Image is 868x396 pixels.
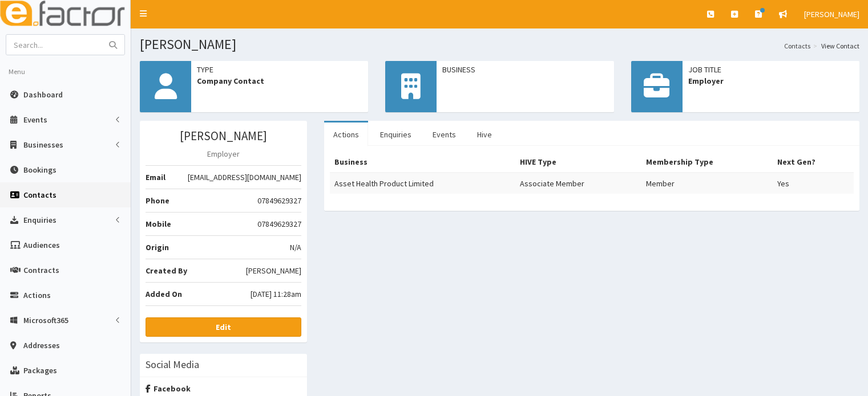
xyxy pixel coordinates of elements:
[23,365,57,375] span: Packages
[468,123,501,146] a: Hive
[423,123,465,146] a: Events
[257,218,301,230] span: 07849629327
[324,123,368,146] a: Actions
[290,242,301,253] span: N/A
[6,35,102,55] input: Search...
[641,173,773,194] td: Member
[688,64,854,75] span: Job Title
[197,75,362,87] span: Company Contact
[23,89,63,100] span: Dashboard
[188,172,301,183] span: [EMAIL_ADDRESS][DOMAIN_NAME]
[23,240,60,250] span: Audiences
[23,190,56,200] span: Contacts
[216,322,231,332] b: Edit
[23,315,68,325] span: Microsoft365
[197,64,362,75] span: Type
[330,173,515,194] td: Asset Health Product Limited
[146,242,169,252] b: Origin
[23,140,63,150] span: Businesses
[23,265,59,275] span: Contracts
[442,64,608,75] span: Business
[146,172,165,182] b: Email
[146,360,199,370] h3: Social Media
[146,289,182,299] b: Added On
[146,266,187,276] b: Created By
[23,290,51,300] span: Actions
[688,75,854,87] span: Employer
[371,123,421,146] a: Enquiries
[23,165,56,175] span: Bookings
[257,195,301,206] span: 07849629327
[810,41,859,51] li: View Contact
[330,152,515,173] th: Business
[773,173,854,194] td: Yes
[804,9,859,19] span: [PERSON_NAME]
[515,152,641,173] th: HIVE Type
[146,317,301,337] a: Edit
[146,195,169,206] b: Phone
[146,148,301,160] p: Employer
[246,265,301,276] span: [PERSON_NAME]
[773,152,854,173] th: Next Gen?
[23,340,60,350] span: Addresses
[146,219,171,229] b: Mobile
[641,152,773,173] th: Membership Type
[784,41,810,51] a: Contacts
[146,129,301,142] h3: [PERSON_NAME]
[140,37,859,52] h1: [PERSON_NAME]
[515,173,641,194] td: Associate Member
[251,288,301,300] span: [DATE] 11:28am
[23,215,56,225] span: Enquiries
[146,383,191,394] strong: Facebook
[23,115,47,125] span: Events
